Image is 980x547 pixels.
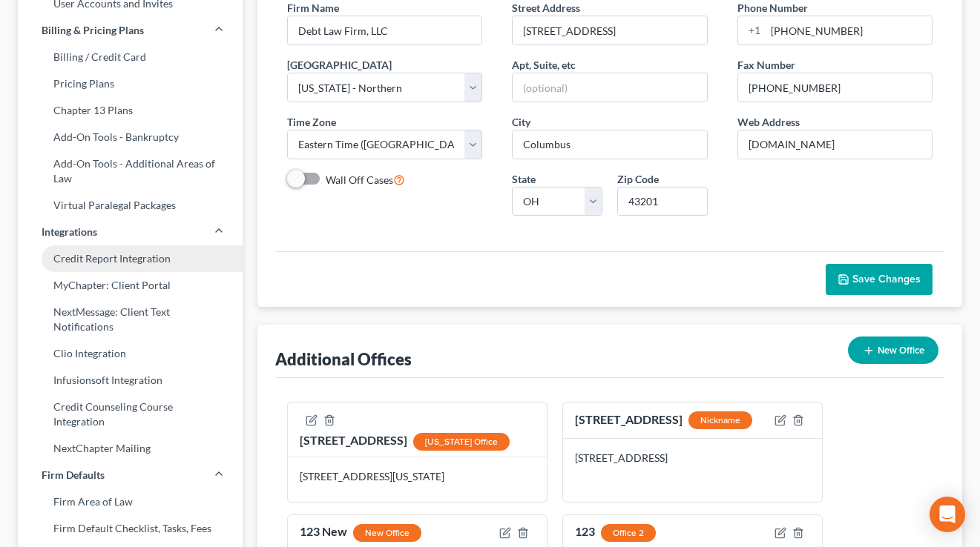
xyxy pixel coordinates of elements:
[42,23,144,38] span: Billing & Pricing Plans
[738,73,932,102] input: Enter fax...
[300,469,535,484] div: [STREET_ADDRESS][US_STATE]
[18,340,243,367] a: Clio Integration
[18,70,243,97] a: Pricing Plans
[18,219,243,245] a: Integrations
[18,435,243,462] a: NextChapter Mailing
[18,515,243,542] a: Firm Default Checklist, Tasks, Fees
[852,273,921,285] span: Save Changes
[575,411,752,430] div: [STREET_ADDRESS]
[326,173,393,186] span: Wall Off Cases
[42,225,97,239] span: Integrations
[413,433,510,451] div: [US_STATE] Office
[738,130,932,159] input: Enter web address....
[18,245,243,272] a: Credit Report Integration
[575,523,656,542] div: 123
[300,432,510,451] div: [STREET_ADDRESS]
[575,451,810,465] div: [STREET_ADDRESS]
[826,264,933,295] button: Save Changes
[18,150,243,192] a: Add-On Tools - Additional Areas of Law
[288,16,481,44] input: Enter name...
[18,124,243,150] a: Add-On Tools - Bankruptcy
[512,171,536,187] label: State
[18,462,243,488] a: Firm Defaults
[513,130,706,159] input: Enter city...
[18,44,243,70] a: Billing / Credit Card
[18,299,243,340] a: NextMessage: Client Text Notifications
[18,367,243,394] a: Infusionsoft Integration
[738,16,766,44] div: +1
[512,114,530,130] label: City
[737,114,800,130] label: Web Address
[513,16,706,44] input: Enter address...
[300,523,421,542] div: 123 New
[18,192,243,219] a: Virtual Paralegal Packages
[930,497,965,532] div: Open Intercom Messenger
[353,524,421,542] div: New Office
[18,97,243,124] a: Chapter 13 Plans
[287,1,339,14] span: Firm Name
[848,337,938,364] button: New Office
[737,57,795,73] label: Fax Number
[18,17,243,44] a: Billing & Pricing Plans
[42,468,105,483] span: Firm Defaults
[512,57,576,73] label: Apt, Suite, etc
[601,524,656,542] div: Office 2
[513,73,706,102] input: (optional)
[275,348,412,370] div: Additional Offices
[287,114,336,130] label: Time Zone
[18,488,243,515] a: Firm Area of Law
[18,394,243,435] a: Credit Counseling Course Integration
[18,272,243,299] a: MyChapter: Client Portal
[617,171,659,187] label: Zip Code
[766,16,932,44] input: Enter phone...
[688,411,752,429] div: Nickname
[617,187,708,216] input: XXXXX
[287,57,392,73] label: [GEOGRAPHIC_DATA]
